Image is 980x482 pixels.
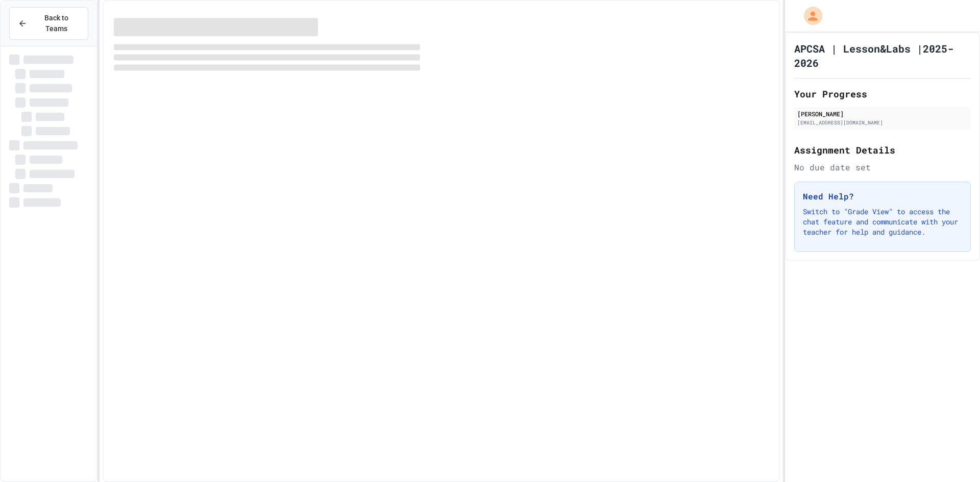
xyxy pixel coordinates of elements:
[803,190,962,202] h3: Need Help?
[794,87,971,101] h2: Your Progress
[794,143,971,157] h2: Assignment Details
[793,4,825,28] div: My Account
[937,441,970,472] iframe: chat widget
[794,161,971,173] div: No due date set
[794,41,971,70] h1: APCSA | Lesson&Labs |2025-2026
[797,109,968,118] div: [PERSON_NAME]
[803,207,962,237] p: Switch to "Grade View" to access the chat feature and communicate with your teacher for help and ...
[33,13,80,34] span: Back to Teams
[797,119,968,126] div: [EMAIL_ADDRESS][DOMAIN_NAME]
[895,397,970,440] iframe: chat widget
[9,7,88,40] button: Back to Teams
